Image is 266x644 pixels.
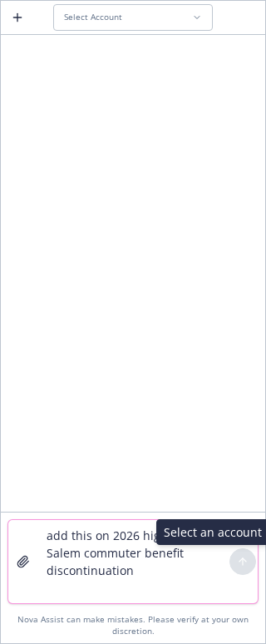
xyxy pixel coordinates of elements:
button: Select Account [53,4,213,31]
button: Create a new chat [4,4,31,31]
div: Nova Assist can make mistakes. Please verify at your own discretion. [7,614,259,637]
span: Select Account [64,12,122,22]
textarea: add this on 2026 highlights Salem commuter benefit discontinuation [37,520,229,603]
